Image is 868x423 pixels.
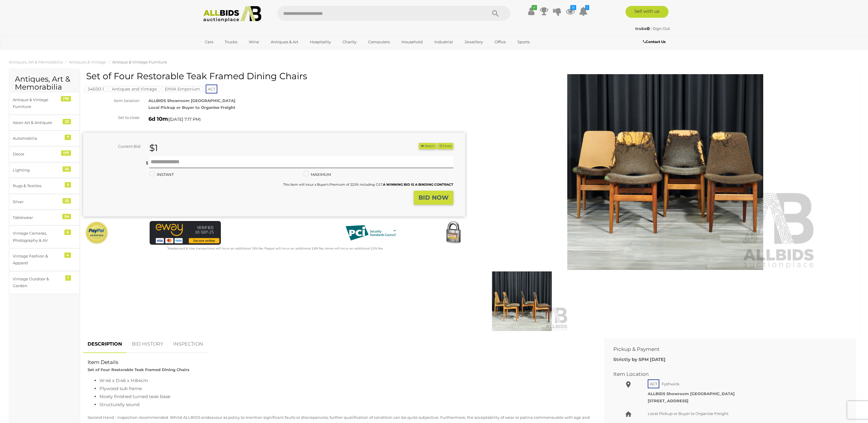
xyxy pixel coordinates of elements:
button: Search [481,6,510,21]
span: Fyshwick [660,380,681,388]
a: Sell with us [625,6,669,18]
div: Decor [13,151,62,158]
mark: EHVA Emporium [161,86,203,92]
img: PCI DSS compliant [341,221,400,245]
a: Vintage Cameras, Photography & AV 6 [9,225,80,248]
strong: ALLBIDS Showroom [GEOGRAPHIC_DATA] [648,391,735,396]
a: Antiques & Vintage [69,60,106,64]
div: 6 [64,230,71,235]
span: [DATE] 7:17 PM [169,117,199,122]
a: Office [491,37,510,47]
li: Watch this item [419,143,436,149]
h1: Set of Four Restorable Teak Framed Dining Chairs [86,71,464,81]
li: Structurally sound [99,400,591,408]
div: 23 [63,198,71,203]
div: 54 [62,214,71,219]
img: eWAY Payment Gateway [150,221,221,245]
h2: Pickup & Payment [613,346,838,352]
div: Item location [79,97,144,104]
a: Jewellery [461,37,487,47]
b: Contact Us [643,39,666,44]
a: Antiques & Art [267,37,302,47]
a: Antique & Vintage Furniture 179 [9,92,80,115]
a: Hospitality [306,37,335,47]
mark: 54600-1 [85,86,107,92]
div: 177 [61,150,71,156]
a: truba [635,26,651,31]
a: DESCRIPTION [83,335,126,353]
label: INSTANT [149,171,174,178]
a: Rugs & Textiles 5 [9,178,80,194]
a: Antiques and Vintage [109,87,160,91]
a: 1 [579,6,588,17]
a: Tablewear 54 [9,210,80,225]
a: EHVA Emporium [161,87,203,91]
div: Antique & Vintage Furniture [13,96,62,110]
a: Wine [245,37,263,47]
strong: truba [635,26,650,31]
span: Antiques, Art & Memorabilia [9,60,63,64]
a: Automobilia 7 [9,131,80,146]
div: Vintage Fashion & Apparel [13,253,62,267]
button: Watch [419,143,436,149]
a: Sign Out [653,26,670,31]
a: Vintage Fashion & Apparel 4 [9,248,80,271]
img: Secured by Rapid SSL [441,221,465,245]
a: Contact Us [643,39,667,45]
a: Charity [339,37,360,47]
a: Sports [514,37,533,47]
a: Vintage Outdoor & Garden 1 [9,271,80,294]
h2: Antiques, Art & Memorabilia [15,75,74,91]
a: Industrial [430,37,457,47]
div: 5 [65,182,71,187]
img: Set of Four Restorable Teak Framed Dining Chairs [513,74,817,270]
div: 4 [64,252,71,258]
img: Set of Four Restorable Teak Framed Dining Chairs [476,271,568,331]
div: Vintage Cameras, Photography & AV [13,230,62,244]
label: MAXIMUM [303,171,331,178]
a: 15 [566,6,575,17]
span: | [651,26,652,31]
a: Computers [364,37,394,47]
li: W:46 x D:46 x H:84cm [99,376,591,384]
i: 15 [570,5,576,10]
div: Rugs & Textiles [13,182,62,189]
img: Allbids.com.au [200,6,264,22]
strong: Local Pickup or Buyer to Organise Freight [148,105,235,110]
div: 23 [63,119,71,124]
strong: 6d 10m [148,116,168,122]
a: Antique & Vintage Furniture [112,60,167,64]
div: Silver [13,198,62,205]
b: Strictly by 5PM [DATE] [613,357,666,362]
h2: Item Details [88,360,591,365]
a: Cars [201,37,217,47]
div: Tablewear [13,214,62,221]
div: 25 [63,166,71,172]
div: Set to close [79,114,144,121]
h2: Item Location [613,371,838,377]
a: 54600-1 [85,87,107,91]
div: Asian Art & Antiques [13,119,62,126]
a: [GEOGRAPHIC_DATA] [201,47,251,57]
button: BID NOW [414,191,453,205]
strong: BID NOW [419,194,449,201]
a: INSPECTION [169,335,208,353]
span: Local Pickup or Buyer to Organise Freight [648,411,728,416]
strong: ALLBIDS Showroom [GEOGRAPHIC_DATA] [148,98,235,103]
a: Lighting 25 [9,162,80,178]
a: BID HISTORY [127,335,168,353]
li: Plywood sub frame [99,384,591,392]
strong: $1 [149,142,158,153]
b: A WINNING BID IS A BINDING CONTRACT [383,182,453,187]
div: Current Bid [83,143,145,150]
a: ✔ [527,6,536,17]
mark: Antiques and Vintage [109,86,160,92]
a: Decor 177 [9,146,80,162]
i: ✔ [532,5,537,10]
span: ACT [206,85,217,93]
div: 179 [61,96,71,101]
strong: Set of Four Restorable Teak Framed Dining Chairs [88,367,189,372]
div: 7 [65,135,71,140]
